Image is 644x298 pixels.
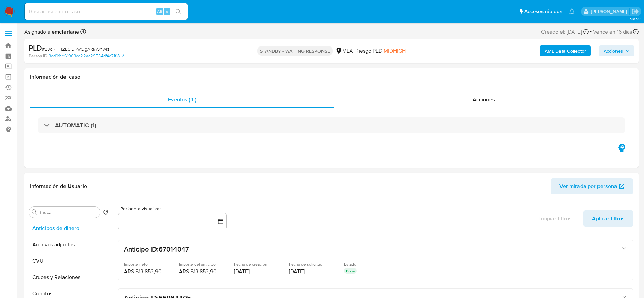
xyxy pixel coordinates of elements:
[26,220,111,237] button: Anticipos de dinero
[50,28,79,36] b: emcfarlane
[591,8,629,15] p: elaine.mcfarlane@mercadolibre.com
[49,53,124,59] a: 3dd9fee61963ce22ac29534df4e71f18
[604,45,623,56] span: Acciones
[103,209,108,217] button: Volver al orden por defecto
[551,178,633,194] button: Ver mirada por persona
[25,7,188,16] input: Buscar usuario o caso...
[590,27,592,36] span: -
[168,96,196,104] span: Eventos ( 1 )
[26,237,111,253] button: Archivos adjuntos
[29,42,42,53] b: PLD
[545,45,586,56] b: AML Data Collector
[335,47,353,55] div: MLA
[524,8,562,15] span: Accesos rápidos
[171,7,185,16] button: search-icon
[30,74,633,80] h1: Información del caso
[32,209,37,215] button: Buscar
[559,178,617,194] span: Ver mirada por persona
[384,47,406,55] span: MIDHIGH
[24,28,79,36] span: Asignado a
[55,122,96,129] h3: AUTOMATIC (1)
[569,8,575,14] a: Notificaciones
[593,28,632,36] span: Vence en 16 días
[540,45,591,56] button: AML Data Collector
[38,117,625,133] div: AUTOMATIC (1)
[26,269,111,285] button: Cruces y Relaciones
[541,27,589,36] div: Creado el: [DATE]
[26,253,111,269] button: CVU
[38,209,97,216] input: Buscar
[166,8,168,15] span: s
[473,96,495,104] span: Acciones
[42,45,110,52] span: # 3JdRHH2E5IDRwQgAIdA9hwrz
[257,46,333,56] p: STANDBY - WAITING RESPONSE
[157,8,162,15] span: Alt
[29,53,47,59] b: Person ID
[355,47,406,55] span: Riesgo PLD:
[632,8,639,15] a: Salir
[599,45,634,56] button: Acciones
[30,183,87,190] h1: Información de Usuario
